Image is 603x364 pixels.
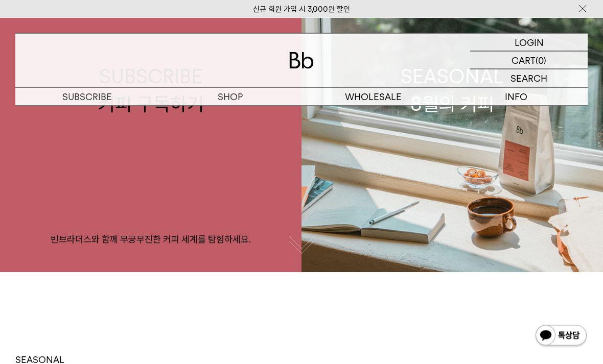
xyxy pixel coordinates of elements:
p: CART [512,52,536,69]
a: CART (0) [470,52,588,69]
img: 카카오톡 채널 1:1 채팅 버튼 [535,324,588,349]
p: INFO [445,88,588,106]
p: (0) [536,52,546,69]
p: WHOLESALE [301,88,445,106]
a: LOGIN [470,34,588,52]
p: LOGIN [515,34,544,51]
a: SUBSCRIBE [15,88,158,106]
img: 로고 [289,52,314,69]
a: 신규 회원 가입 시 3,000원 할인 [253,5,350,14]
a: SHOP [158,88,301,106]
p: SEARCH [511,69,547,87]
